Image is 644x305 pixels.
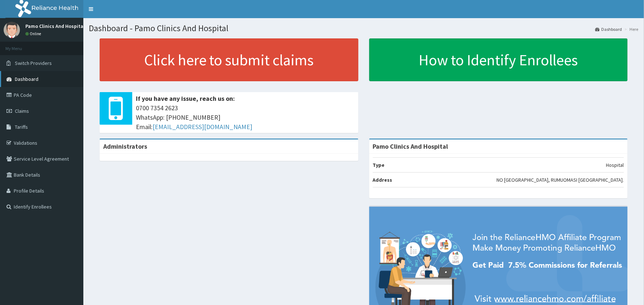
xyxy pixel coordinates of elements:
[89,24,639,33] h1: Dashboard - Pamo Clinics And Hospital
[103,142,147,151] b: Administrators
[497,176,624,184] p: NO [GEOGRAPHIC_DATA], RUMUOMASI [GEOGRAPHIC_DATA].
[373,162,385,168] b: Type
[4,22,20,38] img: User Image
[15,60,52,66] span: Switch Providers
[15,76,38,82] span: Dashboard
[623,26,639,32] li: Here
[25,31,43,36] a: Online
[100,38,358,81] a: Click here to submit claims
[25,24,85,29] p: Pamo Clinics And Hospital
[15,124,28,130] span: Tariffs
[369,38,628,81] a: How to Identify Enrollees
[136,103,355,131] span: 0700 7354 2623 WhatsApp: [PHONE_NUMBER] Email:
[595,26,622,32] a: Dashboard
[606,161,624,169] p: Hospital
[373,142,448,151] strong: Pamo Clinics And Hospital
[373,177,392,183] b: Address
[153,123,252,131] a: [EMAIL_ADDRESS][DOMAIN_NAME]
[136,94,235,103] b: If you have any issue, reach us on:
[15,108,29,114] span: Claims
